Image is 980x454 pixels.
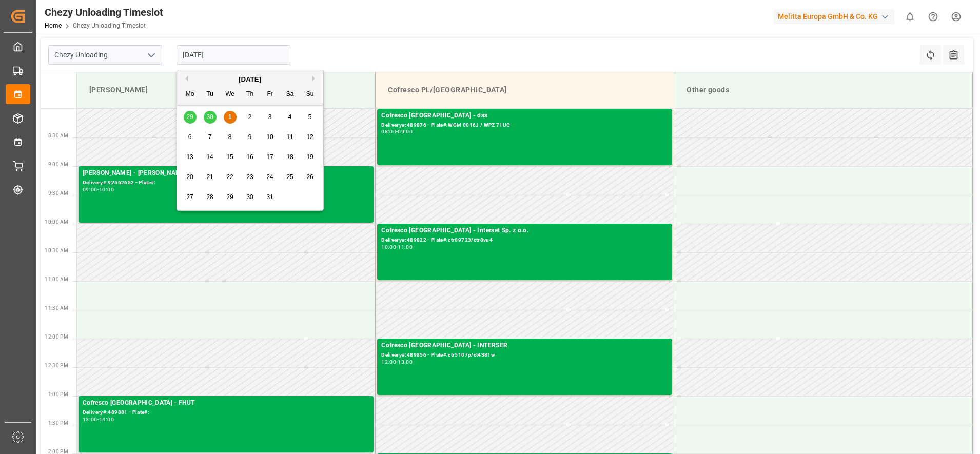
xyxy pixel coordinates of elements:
div: Choose Thursday, October 23rd, 2025 [244,171,257,184]
div: Cofresco [GEOGRAPHIC_DATA] - INTERSER [381,341,668,351]
div: 10:00 [99,187,114,192]
span: 29 [226,193,233,201]
div: [DATE] [177,74,323,85]
span: 10:00 AM [45,219,68,225]
div: 13:00 [83,417,97,422]
div: Delivery#:489876 - Plate#:WGM 0016J / WPZ 71UC [381,121,668,130]
div: Other goods [682,81,964,100]
div: Choose Tuesday, October 21st, 2025 [204,171,217,184]
div: Choose Monday, October 6th, 2025 [184,131,197,144]
span: 8:30 AM [48,133,68,139]
span: 9:30 AM [48,190,68,196]
div: 10:00 [381,245,396,249]
div: Melitta Europa GmbH & Co. KG [774,9,894,24]
div: - [97,417,99,422]
div: Choose Sunday, October 19th, 2025 [304,151,317,164]
button: show 0 new notifications [898,5,922,28]
span: 21 [206,173,213,181]
span: 1:30 PM [48,420,68,426]
div: Choose Saturday, October 25th, 2025 [284,171,297,184]
a: Home [45,22,62,29]
span: 4 [288,113,292,121]
div: Su [304,88,317,101]
div: Choose Saturday, October 4th, 2025 [284,111,297,124]
div: Chezy Unloading Timeslot [45,5,163,20]
div: Choose Monday, October 20th, 2025 [184,171,197,184]
span: 26 [306,173,313,181]
div: 08:00 [381,129,396,134]
div: Choose Wednesday, October 8th, 2025 [224,131,237,144]
div: Choose Sunday, October 5th, 2025 [304,111,317,124]
div: Delivery#:92562652 - Plate#: [83,179,369,187]
span: 19 [306,153,313,161]
div: 11:00 [398,245,413,249]
span: 20 [186,173,193,181]
div: 13:00 [398,360,413,364]
span: 1 [228,113,232,121]
span: 30 [246,193,253,201]
span: 14 [206,153,213,161]
button: Melitta Europa GmbH & Co. KG [774,7,898,26]
span: 11:30 AM [45,305,68,311]
div: Choose Wednesday, October 22nd, 2025 [224,171,237,184]
div: Cofresco PL/[GEOGRAPHIC_DATA] [384,81,665,100]
span: 2 [248,113,252,121]
span: 27 [186,193,193,201]
button: Previous Month [182,75,188,82]
div: Choose Saturday, October 11th, 2025 [284,131,297,144]
span: 8 [228,133,232,141]
input: Type to search/select [48,45,162,65]
span: 13 [186,153,193,161]
div: Choose Wednesday, October 1st, 2025 [224,111,237,124]
div: 09:00 [83,187,97,192]
div: Delivery#:489822 - Plate#:ctr09723/ctr8vu4 [381,236,668,245]
div: Th [244,88,257,101]
span: 23 [246,173,253,181]
div: Delivery#:489881 - Plate#: [83,408,369,417]
span: 12:30 PM [45,363,68,368]
span: 6 [188,133,192,141]
div: - [97,187,99,192]
span: 16 [246,153,253,161]
div: Choose Monday, October 13th, 2025 [184,151,197,164]
div: month 2025-10 [180,107,320,207]
div: [PERSON_NAME] - [PERSON_NAME] [83,168,369,179]
span: 1:00 PM [48,391,68,397]
button: open menu [143,47,159,63]
span: 9 [248,133,252,141]
div: Choose Tuesday, October 14th, 2025 [204,151,217,164]
div: Cofresco [GEOGRAPHIC_DATA] - Interset Sp. z o.o. [381,226,668,236]
div: Choose Tuesday, October 7th, 2025 [204,131,217,144]
div: - [396,129,398,134]
span: 25 [286,173,293,181]
div: Fr [264,88,277,101]
span: 12:00 PM [45,334,68,340]
div: Choose Friday, October 10th, 2025 [264,131,277,144]
div: Choose Friday, October 17th, 2025 [264,151,277,164]
span: 11 [286,133,293,141]
div: Choose Friday, October 24th, 2025 [264,171,277,184]
div: Choose Wednesday, October 29th, 2025 [224,191,237,204]
span: 15 [226,153,233,161]
div: 12:00 [381,360,396,364]
input: DD.MM.YYYY [177,45,290,65]
div: Choose Friday, October 3rd, 2025 [264,111,277,124]
div: Cofresco [GEOGRAPHIC_DATA] - dss [381,111,668,121]
span: 12 [306,133,313,141]
div: Mo [184,88,197,101]
span: 5 [308,113,312,121]
div: [PERSON_NAME] [85,81,367,100]
div: Choose Wednesday, October 15th, 2025 [224,151,237,164]
div: - [396,360,398,364]
div: - [396,245,398,249]
span: 7 [208,133,212,141]
div: Choose Friday, October 31st, 2025 [264,191,277,204]
div: Cofresco [GEOGRAPHIC_DATA] - FHUT [83,398,369,408]
div: Sa [284,88,297,101]
div: Choose Sunday, October 26th, 2025 [304,171,317,184]
div: Delivery#:489856 - Plate#:ctr5107p/ct4381w [381,351,668,360]
div: Choose Tuesday, October 28th, 2025 [204,191,217,204]
span: 3 [268,113,272,121]
div: Choose Thursday, October 30th, 2025 [244,191,257,204]
div: We [224,88,237,101]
